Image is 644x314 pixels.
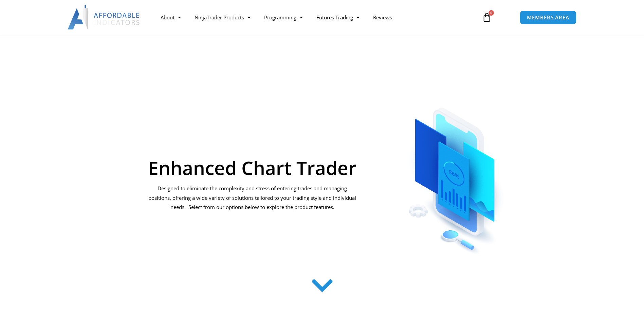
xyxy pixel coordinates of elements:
a: MEMBERS AREA [520,11,576,24]
img: ChartTrader | Affordable Indicators – NinjaTrader [386,91,525,257]
a: Programming [257,10,310,25]
a: About [154,10,188,25]
span: MEMBERS AREA [527,15,569,20]
p: Designed to eliminate the complexity and stress of entering trades and managing positions, offeri... [148,184,357,212]
a: Reviews [366,10,399,25]
a: 0 [472,7,502,27]
a: NinjaTrader Products [188,10,257,25]
a: Futures Trading [310,10,366,25]
img: LogoAI | Affordable Indicators – NinjaTrader [68,5,141,30]
nav: Menu [154,10,474,25]
span: 0 [489,10,494,16]
h1: Enhanced Chart Trader [148,158,357,177]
